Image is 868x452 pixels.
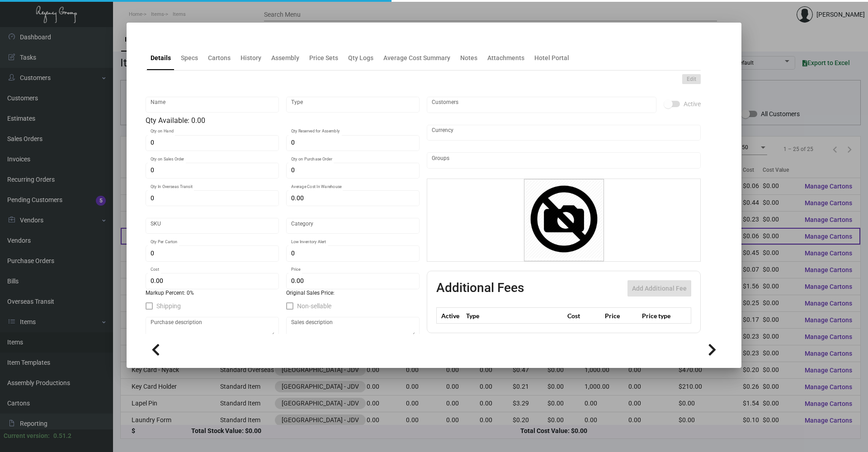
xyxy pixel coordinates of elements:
[271,53,299,63] div: Assembly
[156,301,181,311] span: Shipping
[208,53,231,63] div: Cartons
[436,280,524,297] h2: Additional Fees
[437,308,464,324] th: Active
[632,285,687,292] span: Add Additional Fee
[464,308,565,324] th: Type
[640,308,680,324] th: Price type
[151,53,171,63] div: Details
[682,74,701,84] button: Edit
[432,101,652,108] input: Add new..
[534,53,569,63] div: Hotel Portal
[460,53,477,63] div: Notes
[181,53,198,63] div: Specs
[297,301,331,311] span: Non-sellable
[432,157,696,164] input: Add new..
[53,431,71,441] div: 0.51.2
[241,53,261,63] div: History
[603,308,640,324] th: Price
[309,53,338,63] div: Price Sets
[684,99,701,109] span: Active
[4,431,50,441] div: Current version:
[565,308,602,324] th: Cost
[383,53,450,63] div: Average Cost Summary
[627,280,691,297] button: Add Additional Fee
[487,53,524,63] div: Attachments
[146,115,420,126] div: Qty Available: 0.00
[687,75,696,83] span: Edit
[348,53,373,63] div: Qty Logs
